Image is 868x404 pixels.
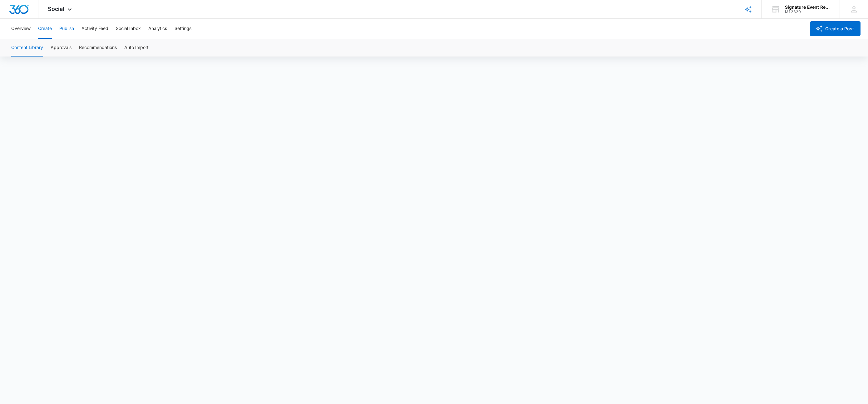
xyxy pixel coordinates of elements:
button: Activity Feed [81,19,108,39]
button: Create [38,19,52,39]
button: Publish [59,19,74,39]
button: Overview [11,19,31,39]
div: account id [785,10,831,14]
button: Approvals [51,39,72,57]
button: Settings [175,19,191,39]
button: Social Inbox [116,19,141,39]
button: Auto Import [124,39,149,57]
button: Create a Post [810,21,861,36]
button: Content Library [11,39,43,57]
button: Analytics [148,19,167,39]
div: account name [785,5,831,10]
button: Recommendations [79,39,117,57]
span: Social [48,6,64,12]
